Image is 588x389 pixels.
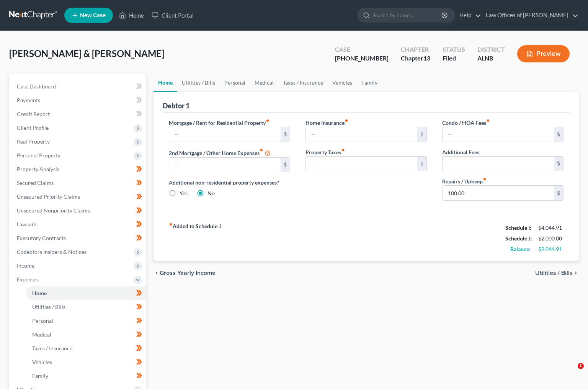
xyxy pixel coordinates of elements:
[417,127,426,142] div: $
[442,177,487,185] label: Repairs / Upkeep
[26,369,146,383] a: Family
[477,54,505,63] div: ALNB
[281,127,290,142] div: $
[115,8,148,22] a: Home
[11,217,146,231] a: Lawsuits
[306,157,417,171] input: --
[11,176,146,190] a: Secured Claims
[335,45,389,54] div: Case
[17,193,80,200] span: Unsecured Priority Claims
[169,148,271,157] label: 2nd Mortgage / Other Home Expenses
[423,54,430,62] span: 13
[281,158,290,172] div: $
[357,74,382,92] a: Family
[26,286,146,300] a: Home
[80,13,106,18] span: New Case
[169,222,173,226] i: fiber_manual_record
[554,186,563,200] div: $
[220,74,250,92] a: Personal
[443,186,554,200] input: --
[17,83,56,90] span: Case Dashboard
[417,157,426,171] div: $
[11,93,146,107] a: Payments
[305,119,348,127] label: Home Insurance
[11,107,146,121] a: Credit Report
[32,317,53,324] span: Personal
[169,127,281,142] input: --
[17,138,50,145] span: Real Property
[26,355,146,369] a: Vehicles
[17,152,60,159] span: Personal Property
[278,74,328,92] a: Taxes / Insurance
[180,190,188,197] label: Yes
[535,270,579,276] button: Utilities / Bills chevron_right
[305,148,345,156] label: Property Taxes
[306,127,417,142] input: --
[11,162,146,176] a: Property Analysis
[17,111,50,117] span: Credit Report
[17,235,66,241] span: Executory Contracts
[538,235,563,242] div: $2,000.00
[443,127,554,142] input: --
[154,270,160,276] i: chevron_left
[169,158,281,172] input: --
[573,270,579,276] i: chevron_right
[17,276,39,283] span: Expenses
[17,180,54,186] span: Secured Claims
[483,177,487,181] i: fiber_manual_record
[442,119,490,127] label: Condo / HOA Fees
[32,290,47,296] span: Home
[11,80,146,93] a: Case Dashboard
[517,45,570,62] button: Preview
[160,270,216,276] span: Gross Yearly Income
[26,342,146,355] a: Taxes / Insurance
[266,119,269,123] i: fiber_manual_record
[32,345,72,351] span: Taxes / Insurance
[11,231,146,245] a: Executory Contracts
[443,45,465,54] div: Status
[554,127,563,142] div: $
[17,207,90,214] span: Unsecured Nonpriority Claims
[17,262,34,269] span: Income
[9,48,164,59] span: [PERSON_NAME] & [PERSON_NAME]
[32,373,48,379] span: Family
[442,148,479,156] label: Additional Fees
[32,331,51,338] span: Medical
[17,97,40,103] span: Payments
[154,74,177,92] a: Home
[535,270,573,276] span: Utilities / Bills
[456,8,481,22] a: Help
[17,248,87,255] span: Codebtors Insiders & Notices
[154,270,216,276] button: chevron_left Gross Yearly Income
[163,101,189,110] div: Debtor 1
[345,119,348,123] i: fiber_manual_record
[207,190,215,197] label: No
[554,157,563,171] div: $
[510,246,531,252] strong: Balance:
[17,124,49,131] span: Client Profile
[169,119,269,127] label: Mortgage / Rent for Residential Property
[250,74,278,92] a: Medical
[562,363,580,381] iframe: Intercom live chat
[32,304,65,310] span: Utilities / Bills
[26,300,146,314] a: Utilities / Bills
[17,221,38,227] span: Lawsuits
[341,148,345,152] i: fiber_manual_record
[32,359,52,365] span: Vehicles
[401,45,430,54] div: Chapter
[443,54,465,63] div: Filed
[505,224,531,231] strong: Schedule I:
[169,178,290,186] label: Additional non-residential property expenses?
[11,190,146,204] a: Unsecured Priority Claims
[11,204,146,217] a: Unsecured Nonpriority Claims
[177,74,220,92] a: Utilities / Bills
[17,166,59,172] span: Property Analysis
[148,8,198,22] a: Client Portal
[538,245,563,253] div: $2,044.91
[538,224,563,232] div: $4,044.91
[335,54,389,63] div: [PHONE_NUMBER]
[26,328,146,342] a: Medical
[482,8,578,22] a: Law Offices of [PERSON_NAME]
[372,8,443,22] input: Search by name...
[328,74,357,92] a: Vehicles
